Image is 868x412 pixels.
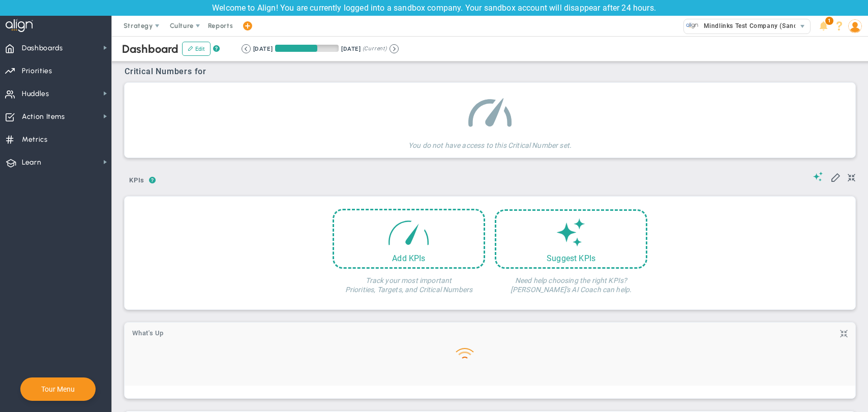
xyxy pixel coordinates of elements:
span: Dashboards [22,38,63,59]
div: [DATE] [341,44,361,53]
span: Dashboard [122,42,178,56]
button: Go to next period [390,44,399,53]
span: Huddles [22,83,49,105]
div: [DATE] [253,44,273,53]
span: (Current) [363,44,387,53]
img: 33514.Company.photo [686,19,699,32]
span: select [795,19,810,34]
h4: You do not have access to this Critical Number set. [408,134,572,150]
span: Suggestions (AI Feature) [813,172,823,181]
span: Learn [22,152,41,173]
span: Mindlinks Test Company (Sandbox) [699,19,811,33]
span: Action Items [22,106,65,128]
div: Add KPIs [334,253,484,263]
span: Edit My KPIs [830,172,841,182]
div: Period Progress: 66% Day 60 of 90 with 30 remaining. [275,45,339,52]
span: Strategy [124,22,153,29]
span: Culture [170,22,194,29]
span: Critical Numbers for [125,67,209,76]
span: 1 [825,17,833,25]
div: Suggest KPIs [496,253,646,263]
span: Reports [203,16,238,36]
button: KPIs [125,172,149,190]
button: Edit [182,42,211,56]
button: Tour Menu [38,385,78,394]
span: Metrics [22,129,48,150]
span: Priorities [22,60,52,82]
h4: Need help choosing the right KPIs? [PERSON_NAME]'s AI Coach can help. [495,269,647,294]
img: 207982.Person.photo [848,19,862,33]
li: Help & Frequently Asked Questions (FAQ) [831,16,847,36]
button: Go to previous period [242,44,251,53]
h4: Track your most important Priorities, Targets, and Critical Numbers [333,269,485,294]
li: Announcements [816,16,831,36]
span: KPIs [125,172,149,188]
